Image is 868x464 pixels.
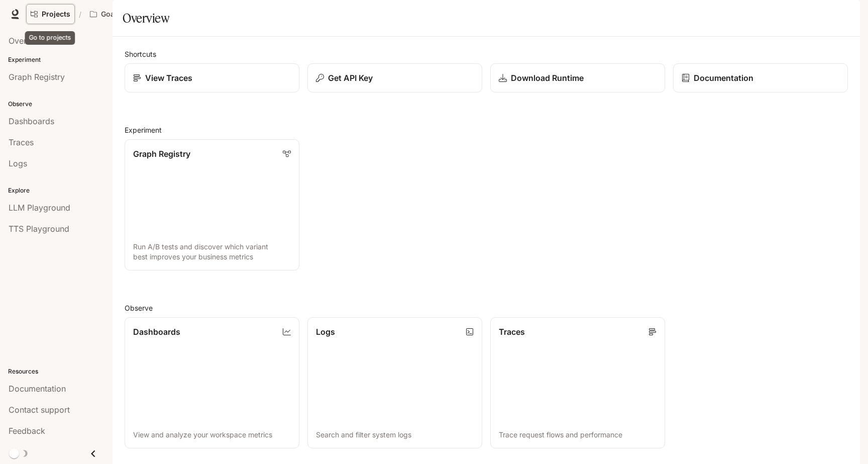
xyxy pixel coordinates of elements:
[101,10,157,19] p: Goals v3 autotests
[85,4,173,24] button: All workspaces
[307,63,482,92] button: Get API Key
[145,72,192,84] p: View Traces
[499,326,525,338] p: Traces
[125,125,848,135] h2: Experiment
[133,242,291,262] p: Run A/B tests and discover which variant best improves your business metrics
[694,72,753,84] p: Documentation
[499,430,657,440] p: Trace request flows and performance
[328,72,373,84] p: Get API Key
[26,4,75,24] a: Go to projects
[133,148,190,160] p: Graph Registry
[490,63,665,92] a: Download Runtime
[490,317,665,448] a: TracesTrace request flows and performance
[133,430,291,440] p: View and analyze your workspace metrics
[75,9,85,20] div: /
[673,63,848,92] a: Documentation
[511,72,584,84] p: Download Runtime
[316,326,335,338] p: Logs
[42,10,70,19] span: Projects
[316,430,474,440] p: Search and filter system logs
[125,63,299,92] a: View Traces
[25,31,75,45] div: Go to projects
[125,317,299,448] a: DashboardsView and analyze your workspace metrics
[123,8,169,28] h1: Overview
[307,317,482,448] a: LogsSearch and filter system logs
[125,303,848,313] h2: Observe
[125,139,299,270] a: Graph RegistryRun A/B tests and discover which variant best improves your business metrics
[133,326,180,338] p: Dashboards
[125,49,848,59] h2: Shortcuts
